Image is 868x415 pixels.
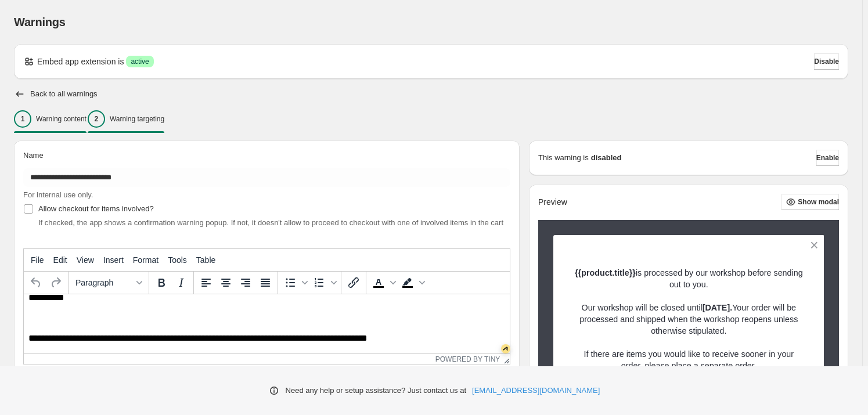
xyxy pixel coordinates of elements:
p: This warning is [538,152,589,164]
div: Background color [398,273,427,293]
span: If checked, the app shows a confirmation warning popup. If not, it doesn't allow to proceed to ch... [38,218,503,227]
button: Formats [71,273,146,293]
p: is processed by our workshop before sending out to you. [574,267,804,290]
button: Show modal [781,194,839,210]
span: File [31,255,44,265]
span: Show modal [798,197,839,207]
span: For internal use only. [23,190,93,199]
div: Numbered list [309,273,338,293]
span: Warnings [14,16,66,28]
a: Powered by Tiny [435,355,500,363]
span: Name [23,151,44,160]
button: 2Warning targeting [88,107,164,131]
button: Undo [26,273,46,293]
button: Align right [236,273,255,293]
span: Tools [168,255,187,265]
button: Insert/edit link [344,273,363,293]
span: Format [133,255,159,265]
div: Resize [500,354,510,364]
p: Warning content [36,114,87,124]
strong: disabled [591,152,622,164]
button: Align left [196,273,216,293]
button: Align center [216,273,236,293]
button: Enable [816,150,839,166]
span: Paragraph [75,278,132,287]
button: Disable [814,53,839,70]
strong: [DATE]. [703,303,732,312]
h2: Preview [538,197,567,207]
strong: {{product.title}} [575,268,636,277]
button: Justify [255,273,275,293]
button: Italic [171,273,191,293]
span: Edit [53,255,67,265]
span: Insert [103,255,124,265]
button: Bold [152,273,171,293]
p: Our workshop will be closed until Your order will be processed and shipped when the workshop reop... [574,302,804,337]
span: Enable [816,153,839,163]
h2: Back to all warnings [30,89,98,99]
span: Allow checkout for items involved? [38,204,154,213]
div: Text color [369,273,398,293]
p: Warning targeting [110,114,164,124]
span: active [131,57,149,66]
button: Redo [46,273,66,293]
span: Table [196,255,215,265]
div: 2 [88,110,105,128]
p: Embed app extension is [37,56,124,67]
span: Disable [814,57,839,66]
button: 1Warning content [14,107,87,131]
iframe: Rich Text Area [24,294,510,353]
p: If there are items you would like to receive sooner in your order, please place a separate order. [574,348,804,371]
span: View [77,255,94,265]
div: 1 [14,110,31,128]
div: Bullet list [280,273,309,293]
a: [EMAIL_ADDRESS][DOMAIN_NAME] [472,385,600,396]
